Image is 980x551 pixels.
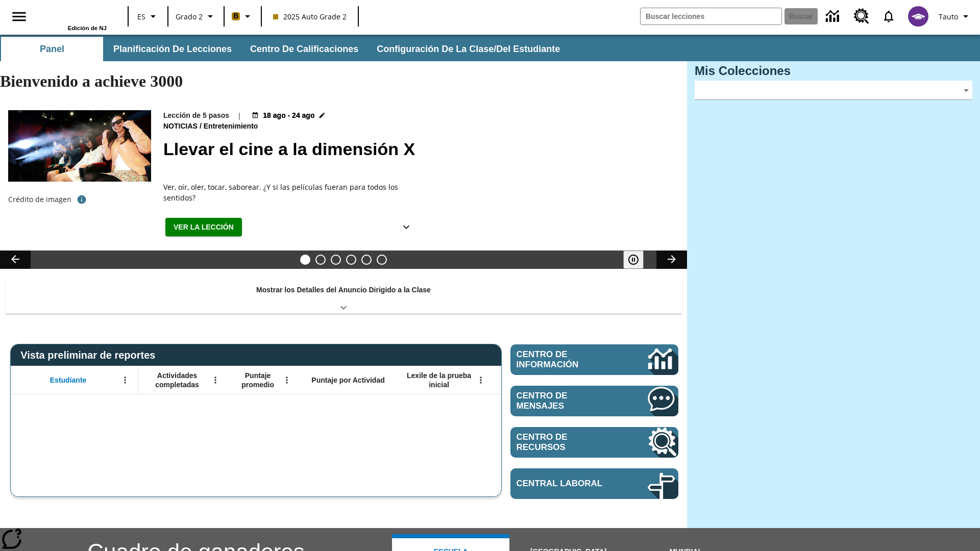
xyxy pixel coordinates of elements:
[369,37,568,61] button: Configuración de la clase/del estudiante
[165,218,242,237] button: Ver la lección
[331,255,341,265] button: Diapositiva 3 Modas que pasaron de moda
[510,427,678,458] a: Centro de recursos, Se abrirá en una pestaña nueva.
[20,349,160,361] span: Vista preliminar de reportes
[250,110,328,121] button: 18 ago - 24 ago Elegir fechas
[875,3,902,30] a: Notificaciones
[8,110,151,182] img: El panel situado frente a los asientos rocía con agua nebulizada al feliz público en un cine equi...
[163,110,229,121] p: Lección de 5 pasos
[40,5,107,25] a: Portada
[315,255,326,265] button: Diapositiva 2 ¿Lo quieres con papas fritas?
[176,11,203,22] span: Grado 2
[279,372,295,388] button: Abrir menú
[273,11,347,22] span: 2025 Auto Grade 2
[517,432,617,453] span: Centro de recursos
[233,371,282,389] span: Puntaje promedio
[5,279,682,314] div: Mostrar los Detalles del Anuncio Dirigido a la Clase
[40,4,107,31] div: Portada
[256,285,431,295] p: Mostrar los Detalles del Anuncio Dirigido a la Clase
[71,190,92,209] button: Crédito de foto: The Asahi Shimbun vía Getty Images
[50,375,87,385] span: Estudiante
[204,121,260,132] span: Entretenimiento
[263,110,314,121] span: 18 ago - 24 ago
[163,121,200,132] span: Noticias
[510,344,678,375] a: Centro de información
[377,255,387,265] button: Diapositiva 6 Una idea, mucho trabajo
[623,251,644,269] button: Pausar
[517,391,617,411] span: Centro de mensajes
[902,3,935,30] button: Escoja un nuevo avatar
[510,386,678,416] a: Centro de mensajes
[117,372,133,388] button: Abrir menú
[695,64,972,78] h3: Mis Colecciones
[935,7,976,26] button: Perfil/Configuración
[208,372,223,388] button: Abrir menú
[163,136,675,162] h2: Llevar el cine a la dimensión X
[1,37,103,61] button: Panel
[242,37,366,61] button: Centro de calificaciones
[510,468,678,499] a: Central laboral
[105,37,240,61] button: Planificación de lecciones
[820,3,848,31] a: Centro de información
[311,375,384,385] span: Puntaje por Actividad
[233,10,238,22] span: B
[848,3,875,30] a: Centro de recursos, Se abrirá en una pestaña nueva.
[68,25,107,31] span: Edición de NJ
[171,7,220,26] button: Grado: Grado 2, Elige un grado
[132,7,164,26] button: Lenguaje: ES, Selecciona un idioma
[517,479,617,489] span: Central laboral
[473,372,488,388] button: Abrir menú
[163,182,419,203] div: Ver, oír, oler, tocar, saborear. ¿Y si las películas fueran para todos los sentidos?
[300,255,310,265] button: Diapositiva 1 Llevar el cine a la dimensión X
[137,11,145,22] span: ES
[623,251,654,269] div: Pausar
[4,2,34,32] button: Abrir el menú lateral
[908,6,928,27] img: avatar image
[939,11,958,22] span: Tauto
[656,251,687,269] button: Carrusel de lecciones, seguir
[346,255,356,265] button: Diapositiva 4 ¿Los autos del futuro?
[143,371,211,389] span: Actividades completadas
[402,371,476,389] span: Lexile de la prueba inicial
[641,8,781,24] input: Buscar campo
[361,255,372,265] button: Diapositiva 5 ¿Cuál es la gran idea?
[396,218,416,237] button: Ver más
[228,7,258,26] button: Boost El color de la clase es anaranjado claro. Cambiar el color de la clase.
[237,110,241,121] span: |
[8,194,71,205] p: Crédito de imagen
[200,122,202,130] span: /
[517,349,613,370] span: Centro de información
